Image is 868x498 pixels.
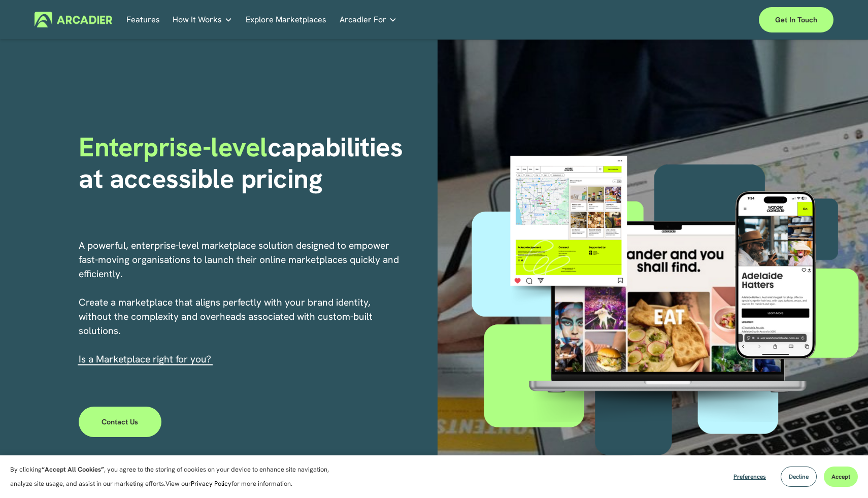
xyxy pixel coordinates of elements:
a: Privacy Policy [191,479,231,488]
span: Enterprise-level [79,129,268,164]
span: Decline [789,473,809,481]
span: Preferences [733,473,766,481]
button: Preferences [726,467,774,487]
p: By clicking , you agree to the storing of cookies on your device to enhance site navigation, anal... [10,462,340,491]
a: folder dropdown [340,12,397,27]
button: Decline [781,467,817,487]
a: folder dropdown [173,12,232,27]
a: Explore Marketplaces [246,12,326,27]
strong: “Accept All Cookies” [42,465,104,474]
span: Arcadier For [340,13,386,27]
a: Get in touch [759,7,833,32]
a: Features [126,12,160,27]
a: Contact Us [79,407,161,437]
iframe: Chat Widget [817,449,868,498]
p: A powerful, enterprise-level marketplace solution designed to empower fast-moving organisations t... [79,239,400,367]
a: s a Marketplace right for you? [81,353,211,366]
span: I [79,353,211,366]
strong: capabilities at accessible pricing [79,129,410,196]
img: Arcadier [35,12,112,27]
span: How It Works [173,13,222,27]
